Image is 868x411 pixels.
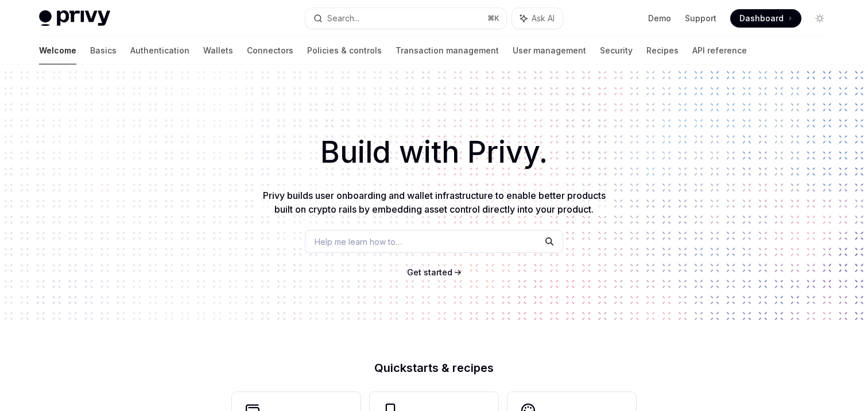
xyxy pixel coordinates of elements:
[685,13,716,24] a: Support
[532,13,555,24] span: Ask AI
[305,8,506,29] button: Search...⌘K
[811,9,829,28] button: Toggle dark mode
[648,13,671,24] a: Demo
[600,37,633,64] a: Security
[646,37,679,64] a: Recipes
[407,267,452,277] span: Get started
[39,37,76,64] a: Welcome
[692,37,747,64] a: API reference
[130,37,189,64] a: Authentication
[739,13,784,24] span: Dashboard
[203,37,233,64] a: Wallets
[512,8,563,29] button: Ask AI
[263,190,606,215] span: Privy builds user onboarding and wallet infrastructure to enable better products built on crypto ...
[232,362,636,374] h2: Quickstarts & recipes
[247,37,293,64] a: Connectors
[513,37,586,64] a: User management
[90,37,117,64] a: Basics
[730,9,801,28] a: Dashboard
[307,37,382,64] a: Policies & controls
[315,236,402,248] span: Help me learn how to…
[18,130,850,175] h1: Build with Privy.
[396,37,499,64] a: Transaction management
[39,10,110,26] img: light logo
[487,14,499,23] span: ⌘ K
[407,267,452,278] a: Get started
[327,11,359,25] div: Search...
